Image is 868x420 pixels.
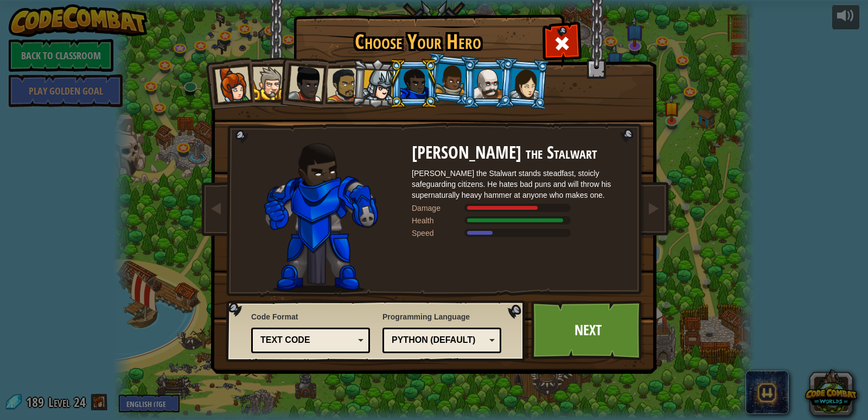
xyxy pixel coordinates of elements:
[315,58,365,109] li: Alejandro the Duelist
[531,300,644,360] a: Next
[412,143,629,162] h2: [PERSON_NAME] the Stalwart
[412,168,629,200] div: [PERSON_NAME] the Stalwart stands steadfast, stoicly safeguarding citizens. He hates bad puns and...
[392,334,486,347] div: Python (Default)
[351,58,403,110] li: Hattori Hanzō
[412,228,466,239] div: Speed
[423,52,477,106] li: Arryn Stonewall
[498,57,550,110] li: Illia Shieldsmith
[412,215,629,226] div: Gains 180% of listed Warrior armor health.
[241,57,290,106] li: Sir Tharin Thunderfist
[202,57,256,110] li: Captain Anya Weston
[276,55,329,108] li: Lady Ida Justheart
[251,311,370,322] span: Code Format
[264,143,378,293] img: Gordon-selection-pose.png
[382,311,501,322] span: Programming Language
[412,203,466,214] div: Damage
[412,215,466,226] div: Health
[260,334,354,347] div: Text code
[226,300,528,362] img: language-selector-background.png
[412,228,629,239] div: Moves at 7 meters per second.
[296,30,540,53] h1: Choose Your Hero
[389,59,438,108] li: Gordon the Stalwart
[412,203,629,214] div: Deals 83% of listed Warrior weapon damage.
[463,59,512,108] li: Okar Stompfoot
